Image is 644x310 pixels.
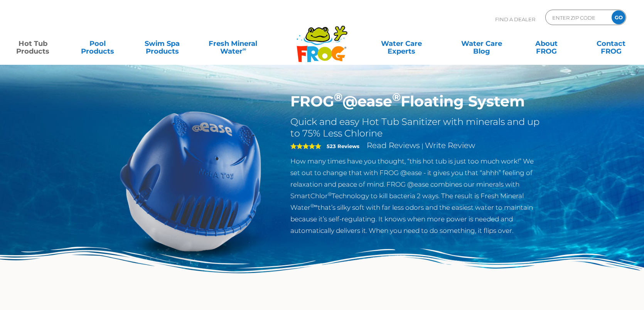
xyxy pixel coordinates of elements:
[425,141,475,150] a: Write Review
[290,93,542,110] h1: FROG @ease Floating System
[495,10,535,29] p: Find A Dealer
[310,203,318,209] sup: ®∞
[290,143,321,149] span: 5
[292,15,352,62] img: Frog Products Logo
[392,90,401,104] sup: ®
[367,141,420,150] a: Read Reviews
[137,36,187,51] a: Swim SpaProducts
[8,36,58,51] a: Hot TubProducts
[586,36,636,51] a: ContactFROG
[361,36,442,51] a: Water CareExperts
[290,116,542,139] h2: Quick and easy Hot Tub Sanitizer with minerals and up to 75% Less Chlorine
[457,36,507,51] a: Water CareBlog
[421,142,423,150] span: |
[72,36,123,51] a: PoolProducts
[334,90,342,104] sup: ®
[102,93,279,269] img: hot-tub-product-atease-system.png
[202,36,265,51] a: Fresh MineralWater∞
[521,36,572,51] a: AboutFROG
[243,46,246,52] sup: ∞
[328,191,332,197] sup: ®
[612,10,625,24] input: GO
[327,143,359,149] strong: 523 Reviews
[290,155,542,236] p: How many times have you thought, “this hot tub is just too much work!” We set out to change that ...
